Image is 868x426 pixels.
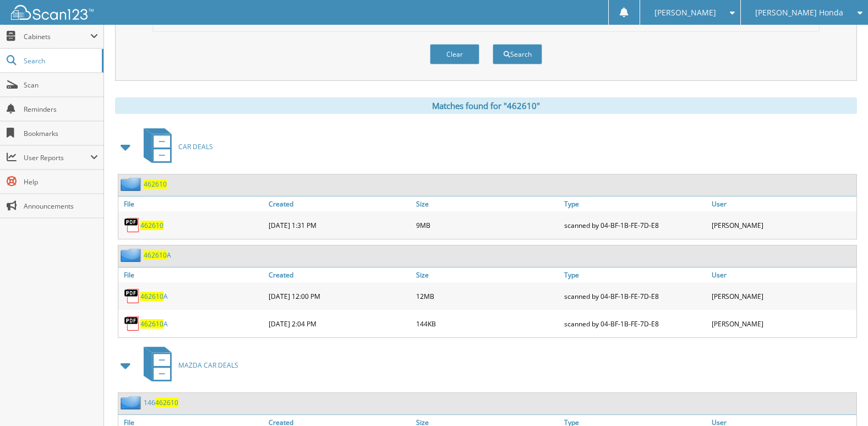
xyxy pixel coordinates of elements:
[178,142,213,151] span: CAR DEALS
[140,319,168,329] a: 462610A
[137,125,213,168] a: CAR DEALS
[140,221,163,230] a: 462610
[155,398,178,407] span: 462610
[654,9,716,16] span: [PERSON_NAME]
[140,319,163,329] span: 462610
[11,5,94,20] img: scan123-logo-white.svg
[813,373,868,426] iframe: Chat Widget
[493,44,542,64] button: Search
[178,361,238,370] span: MAZDA CAR DEALS
[121,248,144,262] img: folder2.png
[24,32,90,41] span: Cabinets
[140,292,168,301] a: 462610A
[266,196,413,211] a: Created
[144,398,178,407] a: 146462610
[115,97,857,114] div: Matches found for "462610"
[24,80,98,90] span: Scan
[709,196,856,211] a: User
[24,201,98,211] span: Announcements
[266,313,413,335] div: [DATE] 2:04 PM
[413,214,561,236] div: 9MB
[137,343,238,387] a: MAZDA CAR DEALS
[561,267,709,282] a: Type
[24,129,98,138] span: Bookmarks
[561,285,709,307] div: scanned by 04-BF-1B-FE-7D-E8
[413,196,561,211] a: Size
[118,196,266,211] a: File
[144,179,167,189] a: 462610
[144,250,171,260] a: 462610A
[266,214,413,236] div: [DATE] 1:31 PM
[24,105,98,114] span: Reminders
[121,177,144,191] img: folder2.png
[144,250,167,260] span: 462610
[755,9,843,16] span: [PERSON_NAME] Honda
[413,313,561,335] div: 144KB
[124,217,140,233] img: PDF.png
[561,313,709,335] div: scanned by 04-BF-1B-FE-7D-E8
[118,267,266,282] a: File
[121,396,144,409] img: folder2.png
[124,288,140,304] img: PDF.png
[24,56,96,65] span: Search
[266,267,413,282] a: Created
[266,285,413,307] div: [DATE] 12:00 PM
[709,313,856,335] div: [PERSON_NAME]
[561,214,709,236] div: scanned by 04-BF-1B-FE-7D-E8
[430,44,479,64] button: Clear
[561,196,709,211] a: Type
[24,177,98,187] span: Help
[24,153,90,162] span: User Reports
[140,292,163,301] span: 462610
[709,285,856,307] div: [PERSON_NAME]
[413,267,561,282] a: Size
[709,267,856,282] a: User
[413,285,561,307] div: 12MB
[709,214,856,236] div: [PERSON_NAME]
[124,315,140,332] img: PDF.png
